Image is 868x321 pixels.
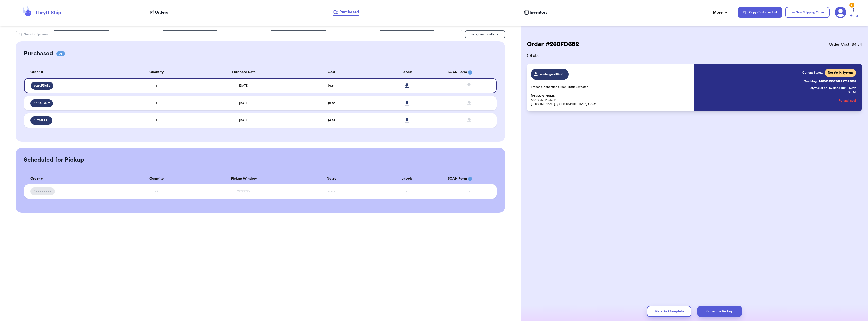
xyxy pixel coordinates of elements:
span: Not Yet in System [828,71,853,75]
span: Help [849,13,858,19]
span: [DATE] [239,102,248,105]
button: Mark As Complete [647,306,691,317]
span: Inventory [530,9,548,15]
span: XX [155,190,158,193]
button: Instagram Handle [465,30,505,38]
span: 0.50 oz [847,86,856,90]
span: 03 [56,51,65,56]
span: # E724E7AF [33,118,49,122]
span: [DATE] [239,84,248,87]
p: 680 State Route 13 [PERSON_NAME], [GEOGRAPHIC_DATA] 13052 [531,94,691,106]
input: Search shipments... [16,30,463,38]
span: 1 [156,102,157,105]
p: French Connection Green Ruffle Sweater [531,85,691,89]
span: # 4D74D9F7 [33,101,50,105]
span: : [845,86,846,90]
a: Tracking:9400137903968247395061 [804,77,856,85]
span: $ 4.54 [327,84,335,87]
th: Quantity [119,67,194,78]
span: [DATE] [239,119,248,122]
button: Copy Customer Link [738,7,782,18]
th: Labels [369,173,445,184]
button: Schedule Pickup [697,306,742,317]
span: wishingwellthrift [540,72,564,76]
a: Orders [150,9,168,15]
a: Help [849,8,858,19]
span: XX/XX/XX [237,190,250,193]
th: Notes [293,173,369,184]
span: $ 4.58 [327,119,335,122]
span: Instagram Handle [471,33,494,36]
th: Labels [369,67,445,78]
span: ( 1 ) Label [527,53,862,59]
h2: Scheduled for Pickup [24,156,84,164]
span: #XXXXXXXX [33,189,52,193]
h2: Purchased [24,50,53,58]
th: Quantity [119,173,194,184]
span: Orders [155,9,168,15]
span: - [469,190,470,193]
th: Order # [24,67,119,78]
button: Refund label [839,95,856,106]
span: Purchased [339,9,359,15]
button: New Shipping Order [785,7,830,18]
th: Pickup Window [194,173,293,184]
h2: Order # 260FD6B2 [527,40,579,48]
a: 2 [835,7,846,18]
span: Tracking: [804,79,818,83]
span: 1 [156,119,157,122]
div: SCAN Form [448,70,491,75]
span: # 260FD6B2 [34,84,50,88]
span: xxxxx [328,190,335,193]
a: Purchased [333,9,359,16]
span: 1 [156,84,157,87]
th: Purchase Date [194,67,293,78]
a: Inventory [524,9,548,15]
span: $ 8.00 [327,102,335,105]
span: - [406,190,407,193]
p: $ 4.54 [848,90,856,94]
div: SCAN Form [448,176,491,181]
span: [PERSON_NAME] [531,94,556,98]
span: Current Status: [802,71,823,75]
th: Order # [24,173,119,184]
th: Cost [293,67,369,78]
div: More [713,9,729,15]
span: Order Cost: $ 4.54 [829,41,862,47]
div: 2 [849,3,854,8]
span: PolyMailer or Envelope ✉️ [809,86,845,89]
